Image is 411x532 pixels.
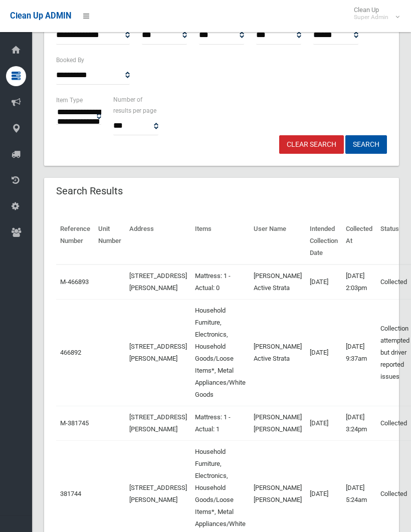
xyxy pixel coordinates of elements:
th: Unit Number [94,218,125,264]
a: [STREET_ADDRESS][PERSON_NAME] [129,343,187,362]
th: Address [125,218,191,264]
td: [DATE] [306,406,342,440]
small: Super Admin [354,14,388,21]
th: Collected At [342,218,376,264]
td: [PERSON_NAME] Active Strata [250,299,306,406]
td: [DATE] 9:37am [342,299,376,406]
a: 381744 [60,490,81,497]
a: [STREET_ADDRESS][PERSON_NAME] [129,272,187,292]
td: [PERSON_NAME] Active Strata [250,264,306,300]
th: User Name [250,218,306,264]
label: Booked By [56,55,84,66]
a: [STREET_ADDRESS][PERSON_NAME] [129,484,187,503]
td: Mattress: 1 - Actual: 1 [191,406,250,440]
span: Clean Up [349,6,398,21]
span: Clean Up ADMIN [10,11,71,21]
a: Clear Search [279,135,344,154]
button: Search [345,135,387,154]
td: Household Furniture, Electronics, Household Goods/Loose Items*, Metal Appliances/White Goods [191,299,250,406]
label: Number of results per page [113,94,158,116]
td: Mattress: 1 - Actual: 0 [191,264,250,300]
td: [DATE] [306,264,342,300]
th: Intended Collection Date [306,218,342,264]
td: [DATE] 2:03pm [342,264,376,300]
td: [PERSON_NAME] [PERSON_NAME] [250,406,306,440]
a: [STREET_ADDRESS][PERSON_NAME] [129,413,187,433]
td: [DATE] 3:24pm [342,406,376,440]
td: [DATE] [306,299,342,406]
th: Items [191,218,250,264]
label: Item Type [56,95,83,106]
th: Reference Number [56,218,94,264]
header: Search Results [44,181,135,201]
a: M-466893 [60,278,89,286]
a: M-381745 [60,419,89,427]
a: 466892 [60,349,81,356]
